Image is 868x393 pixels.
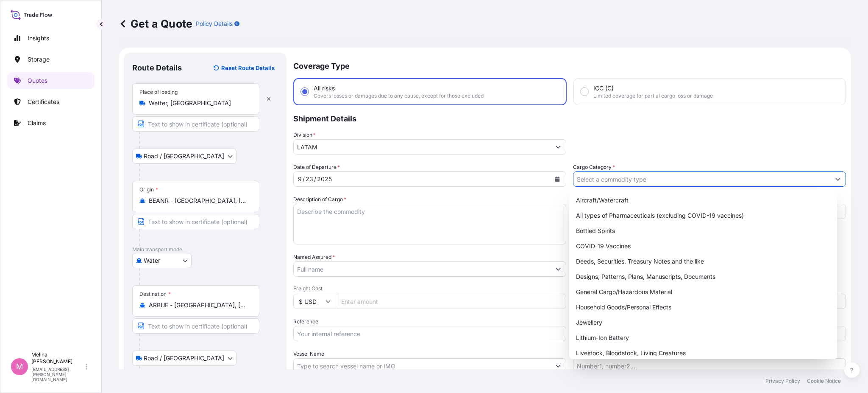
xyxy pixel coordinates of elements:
[132,63,182,73] p: Route Details
[144,152,224,160] span: Road / [GEOGRAPHIC_DATA]
[293,163,340,171] span: Date of Departure
[293,105,846,131] p: Shipment Details
[573,269,834,284] div: Designs, Patterns, Plans, Manuscripts, Documents
[573,223,834,239] div: Bottled Spirits
[28,98,59,106] p: Certificates
[316,174,333,184] div: year,
[593,93,713,99] span: Limited coverage for partial cargo loss or damage
[573,315,834,330] div: Jewellery
[573,193,834,208] div: Aircraft/Watercraft
[573,171,830,187] input: Select a commodity type
[132,116,259,132] input: Text to appear on certificate
[293,326,566,341] input: Your internal reference
[119,17,192,31] p: Get a Quote
[573,284,834,300] div: General Cargo/Hazardous Material
[573,330,834,345] div: Lithium-Ion Battery
[293,317,318,326] label: Reference
[196,20,233,28] p: Policy Details
[28,119,46,127] p: Claims
[149,301,249,309] input: Destination
[573,345,834,361] div: Livestock, Bloodstock, Living Creatures
[293,53,846,78] p: Coverage Type
[593,84,614,93] span: ICC (C)
[149,99,249,107] input: Place of loading
[144,256,160,265] span: Water
[573,163,615,171] label: Cargo Category
[294,358,551,373] input: Type to search vessel name or IMO
[765,378,800,385] p: Privacy Policy
[573,208,834,223] div: All types of Pharmaceuticals (excluding COVID-19 vaccines)
[132,214,259,229] input: Text to appear on certificate
[294,139,551,154] input: Type to search division
[807,378,841,385] p: Cookie Notice
[573,239,834,254] div: COVID-19 Vaccines
[293,195,346,204] label: Description of Cargo
[221,64,275,72] p: Reset Route Details
[573,358,846,373] input: Number1, number2,...
[16,362,23,371] span: M
[303,174,305,184] div: /
[293,131,316,139] label: Division
[139,291,171,298] div: Destination
[139,186,158,193] div: Origin
[132,351,236,366] button: Select transport
[551,261,566,277] button: Show suggestions
[293,253,335,261] label: Named Assured
[573,300,834,315] div: Household Goods/Personal Effects
[573,254,834,269] div: Deeds, Securities, Treasury Notes and the like
[551,139,566,154] button: Show suggestions
[132,246,278,253] p: Main transport mode
[28,76,47,85] p: Quotes
[293,285,566,292] span: Freight Cost
[132,149,236,164] button: Select transport
[28,34,49,42] p: Insights
[336,294,566,309] input: Enter amount
[551,358,566,373] button: Show suggestions
[551,172,564,186] button: Calendar
[149,196,249,205] input: Origin
[294,261,551,277] input: Full name
[28,55,50,64] p: Storage
[132,318,259,334] input: Text to appear on certificate
[31,367,84,382] p: [EMAIL_ADDRESS][PERSON_NAME][DOMAIN_NAME]
[132,253,192,268] button: Select transport
[314,93,484,99] span: Covers losses or damages due to any cause, except for those excluded
[830,171,846,187] button: Show suggestions
[314,174,316,184] div: /
[144,354,224,362] span: Road / [GEOGRAPHIC_DATA]
[314,84,335,93] span: All risks
[139,89,178,95] div: Place of loading
[305,174,314,184] div: day,
[297,174,303,184] div: month,
[293,350,324,358] label: Vessel Name
[31,351,84,365] p: Melina [PERSON_NAME]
